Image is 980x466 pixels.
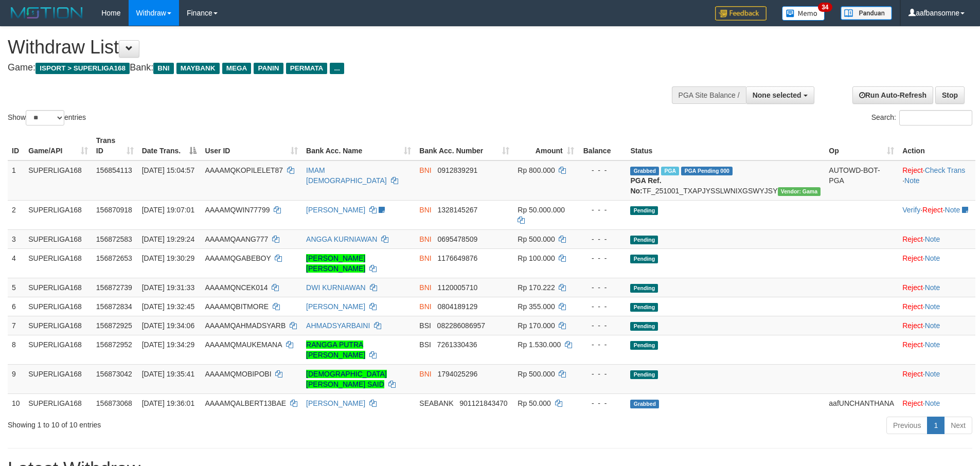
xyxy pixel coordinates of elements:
[825,131,898,160] th: Op: activate to sort column ascending
[825,160,898,201] td: AUTOWD-BOT-PGA
[902,321,923,330] a: Reject
[902,206,920,214] a: Verify
[630,400,659,408] span: Grabbed
[24,316,92,335] td: SUPERLIGA168
[24,160,92,201] td: SUPERLIGA168
[26,110,64,126] select: Showentries
[306,370,387,388] a: [DEMOGRAPHIC_DATA][PERSON_NAME] SAID
[518,254,555,262] span: Rp 100.000
[886,417,928,434] a: Previous
[681,167,733,175] span: PGA Pending
[419,206,431,214] span: BNI
[419,370,431,378] span: BNI
[898,229,975,248] td: ·
[330,63,344,74] span: ...
[176,63,220,74] span: MAYBANK
[925,321,940,330] a: Note
[142,283,194,292] span: [DATE] 19:31:33
[142,370,194,378] span: [DATE] 19:35:41
[92,131,138,160] th: Trans ID: activate to sort column ascending
[8,416,401,430] div: Showing 1 to 10 of 10 entries
[582,253,622,263] div: - - -
[715,6,767,21] img: Feedback.jpg
[945,206,960,214] a: Note
[518,206,565,214] span: Rp 50.000.000
[902,370,923,378] a: Reject
[8,63,643,73] h4: Game: Bank:
[437,206,477,214] span: Copy 1328145267 to clipboard
[8,160,24,201] td: 1
[286,63,328,74] span: PERMATA
[205,254,271,262] span: AAAAMQGABEBOY
[306,206,365,214] a: [PERSON_NAME]
[630,206,658,215] span: Pending
[96,206,132,214] span: 156870918
[925,254,940,262] a: Note
[925,235,940,243] a: Note
[306,254,365,273] a: [PERSON_NAME] [PERSON_NAME]
[904,176,920,185] a: Note
[898,131,975,160] th: Action
[898,316,975,335] td: ·
[254,63,283,74] span: PANIN
[898,364,975,393] td: ·
[518,283,555,292] span: Rp 170.222
[8,131,24,160] th: ID
[35,63,130,74] span: ISPORT > SUPERLIGA168
[142,206,194,214] span: [DATE] 19:07:01
[24,335,92,364] td: SUPERLIGA168
[24,229,92,248] td: SUPERLIGA168
[902,166,923,174] a: Reject
[8,248,24,278] td: 4
[419,235,431,243] span: BNI
[935,86,965,104] a: Stop
[626,160,825,201] td: TF_251001_TXAPJYSSLWNIXGSWYJSY
[925,166,966,174] a: Check Trans
[582,205,622,215] div: - - -
[871,110,972,126] label: Search:
[437,254,477,262] span: Copy 1176649876 to clipboard
[8,200,24,229] td: 2
[902,235,923,243] a: Reject
[8,393,24,413] td: 10
[306,283,366,292] a: DWI KURNIAWAN
[419,321,431,330] span: BSI
[630,322,658,331] span: Pending
[518,340,561,349] span: Rp 1.530.000
[419,399,453,407] span: SEABANK
[582,320,622,331] div: - - -
[201,131,302,160] th: User ID: activate to sort column ascending
[96,370,132,378] span: 156873042
[205,370,271,378] span: AAAAMQMOBIPOBI
[8,37,643,58] h1: Withdraw List
[927,417,945,434] a: 1
[582,282,622,293] div: - - -
[96,302,132,311] span: 156872834
[582,398,622,408] div: - - -
[630,255,658,263] span: Pending
[437,283,477,292] span: Copy 1120005710 to clipboard
[925,283,940,292] a: Note
[899,110,972,126] input: Search:
[437,166,477,174] span: Copy 0912839291 to clipboard
[302,131,415,160] th: Bank Acc. Name: activate to sort column ascending
[852,86,933,104] a: Run Auto-Refresh
[672,86,746,104] div: PGA Site Balance /
[630,236,658,244] span: Pending
[419,254,431,262] span: BNI
[518,166,555,174] span: Rp 800.000
[96,283,132,292] span: 156872739
[782,6,825,21] img: Button%20Memo.svg
[142,399,194,407] span: [DATE] 19:36:01
[24,131,92,160] th: Game/API: activate to sort column ascending
[582,234,622,244] div: - - -
[582,339,622,350] div: - - -
[898,278,975,297] td: ·
[944,417,972,434] a: Next
[925,399,940,407] a: Note
[925,340,940,349] a: Note
[138,131,201,160] th: Date Trans.: activate to sort column descending
[746,86,814,104] button: None selected
[437,321,485,330] span: Copy 082286086957 to clipboard
[96,166,132,174] span: 156854113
